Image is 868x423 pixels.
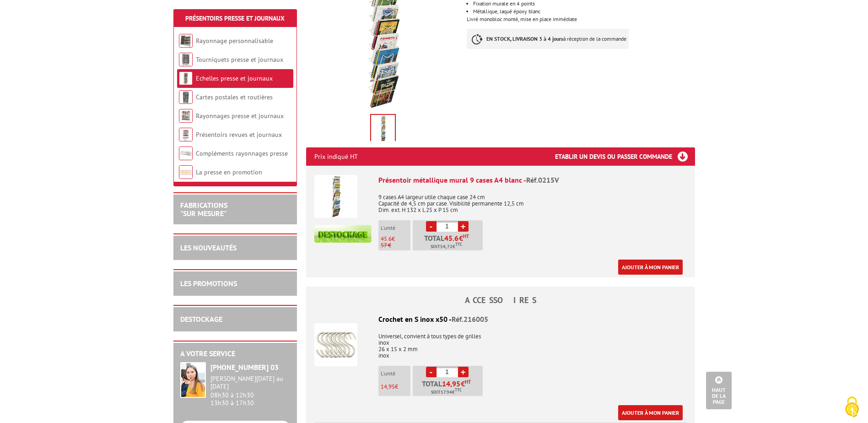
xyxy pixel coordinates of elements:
img: Rayonnages presse et journaux [179,109,193,123]
sup: HT [463,233,469,239]
p: € [381,236,410,242]
p: Universel, convient à tous types de grilles inox 26 x 15 x 2 mm inox [314,327,687,359]
strong: EN STOCK, LIVRAISON 3 à 4 jours [486,35,563,42]
a: Haut de la page [706,372,732,409]
div: Présentoir métallique mural 9 cases A4 blanc - [378,175,687,185]
img: Cartes postales et routières [179,90,193,104]
a: Présentoirs Presse et Journaux [185,14,285,22]
img: Tourniquets presse et journaux [179,53,193,66]
strong: [PHONE_NUMBER] 03 [210,363,279,372]
a: + [458,221,469,232]
sup: TTC [455,242,462,247]
a: Cartes postales et routières [196,93,273,101]
p: à réception de la commande [467,29,629,49]
sup: TTC [455,387,462,392]
img: Cookies (fenêtre modale) [841,396,863,418]
h3: Etablir un devis ou passer commande [555,147,695,166]
p: € [381,384,410,390]
a: LES PROMOTIONS [180,279,237,288]
img: Echelles presse et journaux [179,71,193,85]
p: L'unité [381,370,410,377]
p: Total [415,234,483,250]
li: Fixation murale en 4 points [473,1,695,6]
a: Tourniquets presse et journaux [196,55,283,64]
button: Cookies (fenêtre modale) [836,392,868,423]
span: € [459,234,463,242]
h4: ACCESSOIRES [306,296,695,305]
span: 45.6 [381,235,392,243]
a: Echelles presse et journaux [196,74,273,82]
span: 54,72 [440,243,453,250]
span: € [442,380,471,387]
a: Compléments rayonnages presse [196,149,288,157]
span: Réf.216005 [452,315,488,324]
img: Crochet en S inox x50 [314,323,357,366]
a: Rayonnage personnalisable [196,37,273,45]
span: 14,95 [442,380,461,387]
a: Ajouter à mon panier [618,405,683,420]
p: Total [415,380,483,396]
div: [PERSON_NAME][DATE] au [DATE] [210,375,290,390]
img: Rayonnage personnalisable [179,34,193,48]
img: Présentoirs revues et journaux [179,128,193,141]
span: Réf.0215V [526,175,559,184]
a: Présentoirs revues et journaux [196,130,282,139]
h2: A votre service [180,350,290,358]
img: Présentoir métallique mural 9 cases A4 blanc [314,175,357,218]
a: Ajouter à mon panier [618,260,683,275]
img: La presse en promotion [179,165,193,179]
p: 57 € [381,242,410,249]
a: Rayonnages presse et journaux [196,112,284,120]
p: L'unité [381,225,410,231]
a: - [426,367,437,377]
li: Métallique, laqué époxy blanc [473,9,695,14]
a: FABRICATIONS"Sur Mesure" [180,201,227,218]
span: 17.94 [441,389,452,396]
span: Soit € [431,243,462,250]
p: Prix indiqué HT [314,147,358,166]
a: - [426,221,437,232]
span: Soit € [431,389,462,396]
img: Compléments rayonnages presse [179,146,193,160]
img: echelles_presse_0215v_1.jpg [371,115,395,143]
a: La presse en promotion [196,168,262,176]
a: DESTOCKAGE [180,315,222,324]
div: Crochet en S inox x50 - [314,314,687,325]
span: 45.6 [444,234,459,242]
sup: HT [465,379,471,385]
a: + [458,367,469,377]
span: 14,95 [381,383,395,390]
div: 08h30 à 12h30 13h30 à 17h30 [210,375,290,407]
img: destockage [314,225,372,243]
a: LES NOUVEAUTÉS [180,243,237,252]
p: 9 cases A4 largeur utile chaque case 24 cm Capacité de 4,5 cm par case. Visibilité permanente 12,... [378,188,687,213]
